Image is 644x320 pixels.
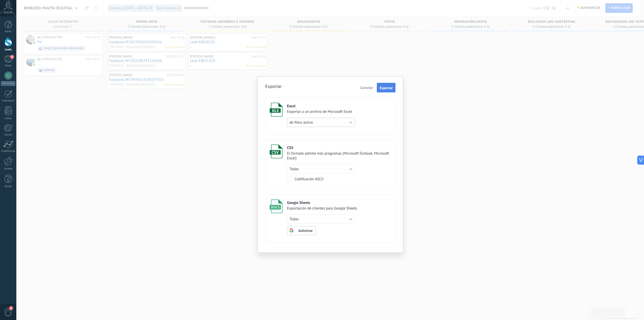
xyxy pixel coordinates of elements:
[287,151,391,161] div: El formato admite más programas (Microsoft Outlook, Microsoft Excel)
[287,118,355,127] button: ExcelExportar a un archivo de Microsoft Excel
[1,133,16,136] div: Correo
[4,11,12,14] span: Cuenta
[10,55,14,59] span: 4
[287,215,355,224] button: Google SheetsExportación de clientes para Google SheetsAutorizar
[287,109,355,114] div: Exportar a un archivo de Microsoft Excel
[287,200,357,205] div: Google Sheets
[290,120,313,125] span: de filtro activo
[377,83,395,92] button: Exportar
[1,81,15,86] div: WhatsApp
[298,229,313,233] span: Autorizar
[1,30,16,33] div: Panel
[1,185,16,188] div: Ayuda
[1,117,16,120] div: Listas
[358,84,375,91] button: Cancelar
[1,99,16,102] div: Calendario
[360,85,373,90] span: Cancelar
[1,150,16,153] div: Estadísticas
[287,206,357,211] div: Exportación de clientes para Google Sheets
[287,164,355,173] button: CSVEl formato admite más programas (Microsoft Outlook, Microsoft Excel)Codificación ASCII
[290,217,299,222] span: Todas
[265,83,282,92] h3: Exportar
[9,306,13,310] span: 1
[1,64,16,67] div: Chats
[380,86,393,90] span: Exportar
[287,104,355,109] div: Excel
[1,167,16,170] div: Ajustes
[1,48,16,51] div: Leads
[287,146,391,150] div: CSV
[290,167,299,171] span: Todas
[295,177,324,182] label: Codificación ASCII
